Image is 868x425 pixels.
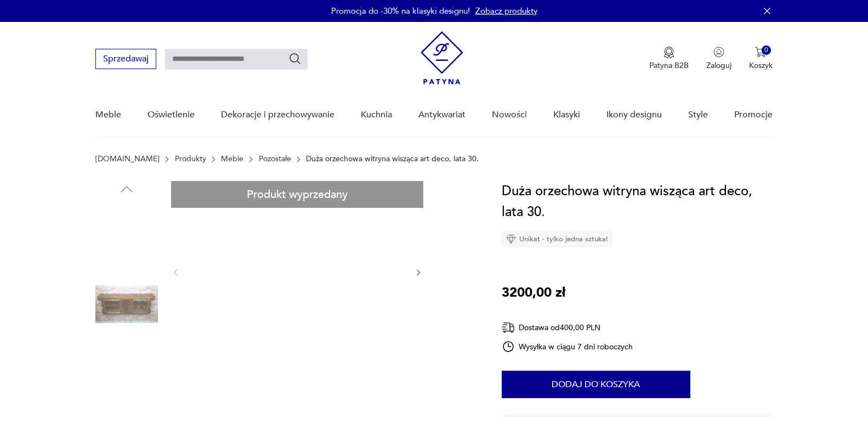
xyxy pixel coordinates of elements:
button: Sprzedawaj [95,49,156,69]
img: Zdjęcie produktu Duża orzechowa witryna wisząca art deco, lata 30. [191,181,403,362]
div: Produkt wyprzedany [171,181,423,208]
a: Style [688,94,708,136]
a: Nowości [492,94,527,136]
a: Sprzedawaj [95,56,156,64]
img: Zdjęcie produktu Duża orzechowa witryna wisząca art deco, lata 30. [95,343,158,405]
a: Produkty [175,155,206,163]
a: Ikona medaluPatyna B2B [649,47,689,71]
img: Zdjęcie produktu Duża orzechowa witryna wisząca art deco, lata 30. [95,203,158,265]
div: 0 [762,46,771,55]
a: Meble [95,94,121,136]
button: 0Koszyk [749,47,773,71]
a: Antykwariat [418,94,466,136]
a: Meble [221,155,243,163]
p: Promocja do -30% na klasyki designu! [331,5,470,16]
img: Patyna - sklep z meblami i dekoracjami vintage [421,31,463,84]
button: Dodaj do koszyka [502,371,690,398]
h1: Duża orzechowa witryna wisząca art deco, lata 30. [502,181,773,223]
a: Klasyki [553,94,580,136]
a: Kuchnia [361,94,392,136]
a: [DOMAIN_NAME] [95,155,160,163]
img: Zdjęcie produktu Duża orzechowa witryna wisząca art deco, lata 30. [95,273,158,336]
p: Koszyk [749,60,773,71]
div: Unikat - tylko jedna sztuka! [502,231,612,247]
div: Wysyłka w ciągu 7 dni roboczych [502,340,633,353]
button: Zaloguj [706,47,731,71]
button: Patyna B2B [649,47,689,71]
a: Ikony designu [606,94,662,136]
a: Zobacz produkty [475,5,537,16]
img: Ikona dostawy [502,321,515,335]
img: Ikonka użytkownika [713,47,724,58]
p: 3200,00 zł [502,282,565,303]
div: Dostawa od 400,00 PLN [502,321,633,335]
img: Ikona koszyka [755,47,766,58]
img: Ikona diamentu [506,234,516,244]
a: Oświetlenie [147,94,195,136]
a: Pozostałe [259,155,291,163]
a: Dekoracje i przechowywanie [221,94,334,136]
p: Zaloguj [706,60,731,71]
p: Patyna B2B [649,60,689,71]
button: Szukaj [288,52,302,65]
a: Promocje [734,94,773,136]
p: Duża orzechowa witryna wisząca art deco, lata 30. [306,155,479,163]
img: Ikona medalu [663,47,674,59]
